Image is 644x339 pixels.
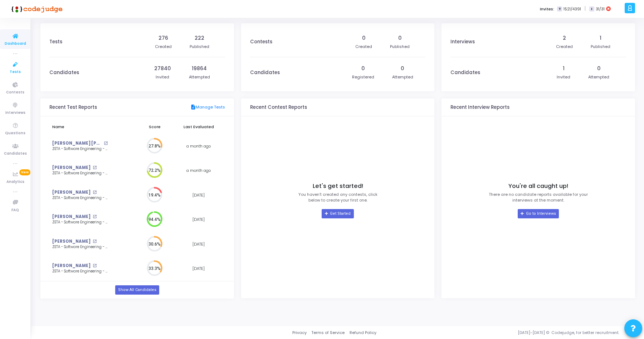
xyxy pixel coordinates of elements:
[591,44,610,50] div: Published
[49,39,62,45] h3: Tests
[350,330,376,336] a: Refund Policy
[250,39,272,45] h3: Contests
[563,6,581,12] span: 1521/4391
[93,264,97,268] mat-icon: open_in_new
[5,130,25,136] span: Questions
[6,179,24,185] span: Analytics
[52,238,91,244] a: [PERSON_NAME]
[313,183,363,190] h4: Let's get started!
[250,70,280,76] h3: Candidates
[5,41,26,47] span: Dashboard
[597,65,601,72] div: 0
[322,209,353,218] a: Get Started
[137,120,172,134] th: Score
[361,65,365,72] div: 0
[52,263,91,269] a: [PERSON_NAME]
[172,207,225,232] td: [DATE]
[93,239,97,243] mat-icon: open_in_new
[172,183,225,208] td: [DATE]
[104,141,108,145] mat-icon: open_in_new
[6,89,24,96] span: Contests
[190,44,209,50] div: Published
[355,44,372,50] div: Created
[557,74,570,80] div: Invited
[172,256,225,281] td: [DATE]
[352,74,374,80] div: Registered
[390,44,410,50] div: Published
[52,165,91,171] a: [PERSON_NAME]
[52,214,91,220] a: [PERSON_NAME]
[11,207,19,213] span: FAQ
[4,151,27,157] span: Candidates
[52,171,108,176] div: ZETA - Software Engineering - 2025 - [DATE]
[298,192,377,203] p: You haven’t created any contests, click below to create your first one.
[190,104,196,111] mat-icon: description
[311,330,345,336] a: Terms of Service
[49,70,79,76] h3: Candidates
[10,69,21,75] span: Tests
[52,195,108,201] div: ZETA - Software Engineering - 2025 - [DATE]
[362,34,366,42] div: 0
[19,169,30,175] span: New
[49,120,137,134] th: Name
[518,209,559,218] a: Go to Interviews
[5,110,25,116] span: Interviews
[172,158,225,183] td: a month ago
[189,74,210,80] div: Attempted
[585,5,586,13] span: |
[172,232,225,257] td: [DATE]
[158,34,168,42] div: 276
[376,330,635,336] div: [DATE]-[DATE] © Codejudge, for better recruitment.
[508,183,568,190] h4: You're all caught up!
[115,285,159,295] a: Show All Candidates
[563,34,566,42] div: 2
[155,44,172,50] div: Created
[52,269,108,274] div: ZETA - Software Engineering - 2025 - [DATE]
[49,105,97,110] h3: Recent Test Reports
[557,6,562,12] span: T
[392,74,413,80] div: Attempted
[9,2,63,16] img: logo
[93,215,97,219] mat-icon: open_in_new
[195,34,204,42] div: 222
[588,74,609,80] div: Attempted
[450,39,475,45] h3: Interviews
[563,65,565,72] div: 1
[172,134,225,159] td: a month ago
[401,65,404,72] div: 0
[93,166,97,170] mat-icon: open_in_new
[154,65,171,72] div: 27840
[489,192,588,203] p: There are no candidate reports available for your interviews at the moment.
[190,104,225,111] a: Manage Tests
[52,244,108,250] div: ZETA - Software Engineering - 2025 - [DATE]
[596,6,605,12] span: 31/31
[450,70,480,76] h3: Candidates
[156,74,169,80] div: Invited
[52,146,108,152] div: ZETA - Software Engineering - 2025 - [DATE]
[52,189,91,195] a: [PERSON_NAME]
[250,105,307,110] h3: Recent Contest Reports
[398,34,402,42] div: 0
[556,44,573,50] div: Created
[52,140,102,146] a: [PERSON_NAME] [PERSON_NAME] Kottam
[172,120,225,134] th: Last Evaluated
[52,220,108,225] div: ZETA - Software Engineering - 2025 - [DATE]
[192,65,207,72] div: 19864
[93,190,97,194] mat-icon: open_in_new
[292,330,307,336] a: Privacy
[540,6,554,12] label: Invites:
[600,34,601,42] div: 1
[589,6,594,12] span: I
[450,105,509,110] h3: Recent Interview Reports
